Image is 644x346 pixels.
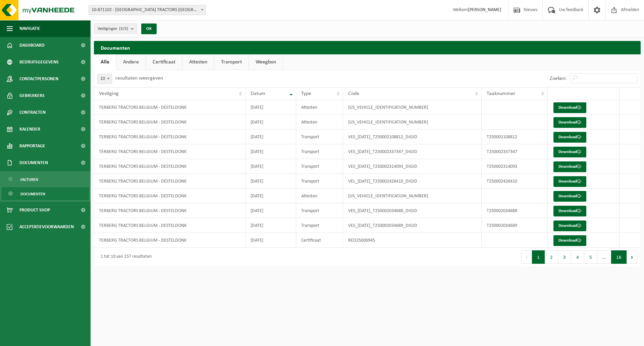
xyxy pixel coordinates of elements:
span: Vestigingen [98,24,128,34]
td: [US_VEHICLE_IDENTIFICATION_NUMBER] [343,189,482,203]
td: T250002034688 [482,203,548,218]
span: Documenten [19,154,48,171]
span: 10-871102 - TERBERG TRACTORS BELGIUM - DESTELDONK [89,5,206,15]
span: Gebruikers [19,87,45,104]
span: Kalender [19,121,40,138]
td: VES_[DATE]_T250002034689_DIGID [343,218,482,233]
td: TERBERG TRACTORS BELGIUM - DESTELDONK [94,233,246,248]
span: Product Shop [19,202,50,218]
td: TERBERG TRACTORS BELGIUM - DESTELDONK [94,100,246,115]
td: [DATE] [246,100,296,115]
button: 1 [532,250,545,264]
td: T250002034689 [482,218,548,233]
td: RED25006945 [343,233,482,248]
td: T250002337347 [482,144,548,159]
span: 10 [97,74,112,84]
button: Previous [521,250,532,264]
td: VES_[DATE]_T250002108812_DIGID [343,130,482,144]
td: Attesten [296,100,343,115]
button: Next [627,250,637,264]
td: TERBERG TRACTORS BELGIUM - DESTELDONK [94,115,246,130]
span: Facturen [20,173,38,186]
a: Download [553,176,586,187]
a: Facturen [2,173,89,186]
td: T250002108812 [482,130,548,144]
td: Certificaat [296,233,343,248]
td: Attesten [296,189,343,203]
td: TERBERG TRACTORS BELGIUM - DESTELDONK [94,203,246,218]
a: Alle [94,54,116,70]
td: VES_[DATE]_T250002034688_DIGID [343,203,482,218]
span: 10-871102 - TERBERG TRACTORS BELGIUM - DESTELDONK [89,5,206,15]
a: Download [553,102,586,113]
td: VEL_[DATE]_T250002426410_DIGID [343,174,482,189]
a: Download [553,132,586,143]
td: Transport [296,144,343,159]
td: [DATE] [246,130,296,144]
td: Transport [296,174,343,189]
button: 5 [584,250,597,264]
span: Contracten [19,104,46,121]
span: Dashboard [19,37,45,54]
button: 4 [571,250,584,264]
a: Weegbon [249,54,283,70]
td: TERBERG TRACTORS BELGIUM - DESTELDONK [94,174,246,189]
td: [DATE] [246,189,296,203]
a: Download [553,191,586,202]
span: … [597,250,611,264]
td: Transport [296,159,343,174]
span: Datum [251,91,265,96]
td: [DATE] [246,218,296,233]
td: TERBERG TRACTORS BELGIUM - DESTELDONK [94,189,246,203]
td: T250002314093 [482,159,548,174]
td: TERBERG TRACTORS BELGIUM - DESTELDONK [94,130,246,144]
td: [US_VEHICLE_IDENTIFICATION_NUMBER] [343,115,482,130]
strong: [PERSON_NAME] [468,7,501,12]
a: Download [553,147,586,157]
button: 3 [558,250,571,264]
button: OK [141,23,157,34]
td: TERBERG TRACTORS BELGIUM - DESTELDONK [94,218,246,233]
a: Certificaat [146,54,182,70]
a: Documenten [2,187,89,200]
count: (3/3) [119,27,128,31]
td: [US_VEHICLE_IDENTIFICATION_NUMBER] [343,100,482,115]
button: 16 [611,250,627,264]
a: Download [553,206,586,216]
h2: Documenten [94,41,641,54]
td: [DATE] [246,174,296,189]
td: TERBERG TRACTORS BELGIUM - DESTELDONK [94,159,246,174]
label: resultaten weergeven [115,76,163,81]
span: Type [301,91,311,96]
span: Contactpersonen [19,70,58,87]
td: T250002426410 [482,174,548,189]
button: Vestigingen(3/3) [94,23,137,34]
a: Download [553,220,586,231]
td: Attesten [296,115,343,130]
span: 10 [98,74,112,84]
td: [DATE] [246,233,296,248]
button: 2 [545,250,558,264]
a: Download [553,235,586,246]
label: Zoeken: [550,76,567,81]
a: Andere [116,54,146,70]
td: VES_[DATE]_T250002337347_DIGID [343,144,482,159]
td: Transport [296,218,343,233]
span: Vestiging [99,91,119,96]
a: Download [553,161,586,172]
td: VES_[DATE]_T250002314093_DIGID [343,159,482,174]
a: Download [553,117,586,128]
span: Code [348,91,359,96]
span: Acceptatievoorwaarden [19,218,74,235]
span: Taaknummer [487,91,516,96]
span: Navigatie [19,20,40,37]
a: Attesten [182,54,214,70]
div: 1 tot 10 van 157 resultaten [97,251,152,263]
td: TERBERG TRACTORS BELGIUM - DESTELDONK [94,144,246,159]
td: [DATE] [246,159,296,174]
a: Transport [214,54,249,70]
span: Rapportage [19,138,45,154]
span: Bedrijfsgegevens [19,54,59,70]
td: [DATE] [246,144,296,159]
td: [DATE] [246,203,296,218]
